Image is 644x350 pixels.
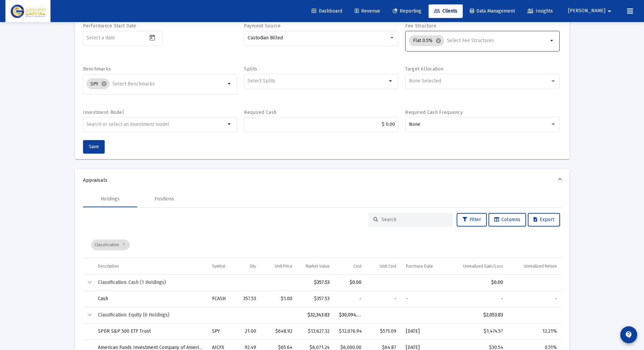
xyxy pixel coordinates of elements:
div: $648.92 [266,328,292,335]
span: [PERSON_NAME] [568,8,605,14]
mat-icon: contact_support [625,331,633,339]
td: Column Purchase Date [401,258,447,274]
td: Classification: Cash (1 Holdings) [93,274,297,291]
input: Select a date [86,35,147,41]
span: Save [89,144,99,150]
td: Column Cost [334,258,367,274]
label: Payment Source [244,23,281,29]
div: $32,343.83 [302,312,330,318]
div: $2,053.83 [452,312,503,318]
label: Performance Start Date [83,23,137,29]
mat-chip-list: Selection [86,77,226,91]
div: Unrealized Gain/Loss [463,264,503,269]
td: Column Symbol [207,258,238,274]
label: Required Cash Frequency [405,110,462,115]
input: undefined [86,122,226,127]
span: Revenue [355,8,380,14]
div: Market Value [306,264,330,269]
div: Cost [353,264,361,269]
button: Export [528,213,560,227]
input: Select Splits [248,78,387,84]
a: Revenue [349,4,386,18]
span: Insights [527,8,553,14]
mat-chip: Flat 0.5% [409,35,444,46]
td: Column Unit Cost [366,258,401,274]
td: Column Unrealized Return [508,258,562,274]
td: Column Description [93,258,207,274]
mat-expansion-panel-header: Appraisals [75,169,569,191]
div: Positions [154,196,174,202]
button: Save [83,140,105,154]
td: Classification: Equity (6 Holdings) [93,307,297,323]
input: Select Benchmarks [112,81,226,87]
div: $357.53 [302,295,330,302]
div: - [406,295,442,302]
mat-icon: cancel [101,81,107,87]
button: Open calendar [147,33,157,42]
img: Dashboard [11,4,45,18]
span: None [409,121,420,127]
label: Investment Model [83,110,124,115]
a: Data Management [464,4,520,18]
a: Dashboard [306,4,348,18]
td: SPDR S&P 500 ETF Trust [93,323,207,339]
div: Description [98,264,119,269]
label: Splits [244,66,257,72]
label: Target Allocation [405,66,443,72]
div: Purchase Date [406,264,433,269]
td: SPY [207,323,238,339]
span: Custodian Billed [248,35,283,41]
div: Unit Price [275,264,292,269]
div: - [513,295,557,302]
label: Fee Structure [405,23,436,29]
span: Columns [494,217,520,222]
a: Reporting [387,4,427,18]
div: Data grid toolbar [91,232,557,258]
td: Column Market Value [297,258,334,274]
td: Cash [93,291,207,307]
button: [PERSON_NAME] [560,4,622,18]
mat-icon: arrow_drop_down [605,4,614,18]
mat-chip-list: Selection [248,77,387,85]
div: $0.00 [452,279,503,286]
a: Clients [429,4,463,18]
span: Clients [434,8,457,14]
div: 21.00 [243,328,256,335]
mat-icon: cancel [435,38,441,44]
td: Column Unrealized Gain/Loss [447,258,508,274]
div: $0.00 [339,279,362,286]
div: Symbol [212,264,225,269]
div: 357.53 [243,295,256,302]
span: Export [534,217,554,222]
div: $13,627.32 [302,328,330,335]
div: - [452,295,503,302]
div: $357.53 [302,279,330,286]
div: Unrealized Return [524,264,557,269]
span: Appraisals [83,177,559,183]
td: Column Unit Price [261,258,297,274]
div: $575.09 [371,328,396,335]
mat-icon: arrow_drop_down [226,120,234,128]
label: Required Cash [244,110,276,115]
div: $12,076.94 [339,328,362,335]
div: Unit Cost [380,264,396,269]
mat-icon: arrow_drop_down [548,37,556,45]
div: Qty [250,264,256,269]
button: Filter [457,213,487,227]
span: Dashboard [312,8,342,14]
span: None Selected [409,78,441,84]
input: $2000.00 [248,122,395,127]
div: 12.21% [513,328,557,335]
span: Reporting [393,8,421,14]
span: Filter [462,217,481,222]
mat-icon: arrow_drop_down [226,80,234,88]
a: Insights [522,4,558,18]
div: Holdings [101,196,120,202]
div: $1,474.57 [452,328,503,335]
input: Select Fee Structures [447,38,548,43]
td: Collapse [83,274,93,291]
label: Benchmarks [83,66,111,72]
mat-chip-list: Selection [409,34,548,47]
input: Search [381,217,448,222]
mat-icon: arrow_drop_down [387,77,395,85]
